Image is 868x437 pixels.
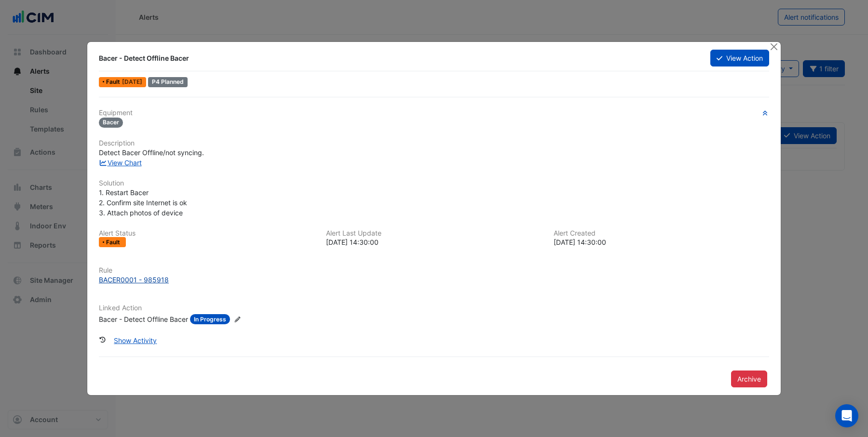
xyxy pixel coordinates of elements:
[108,332,163,349] button: Show Activity
[122,78,142,85] span: Mon 11-Aug-2025 14:30 AEST
[99,266,769,275] h6: Rule
[99,139,769,147] h6: Description
[731,371,767,387] button: Archive
[190,314,230,324] span: In Progress
[99,159,142,167] a: View Chart
[99,314,188,324] div: Bacer - Detect Offline Bacer
[99,304,769,312] h6: Linked Action
[835,404,858,427] div: Open Intercom Messenger
[106,239,122,245] span: Fault
[99,179,769,187] h6: Solution
[769,42,779,52] button: Close
[148,77,188,87] div: P4 Planned
[99,118,123,128] span: Bacer
[99,53,699,63] div: Bacer - Detect Offline Bacer
[234,316,241,323] fa-icon: Edit Linked Action
[99,188,187,217] span: 1. Restart Bacer 2. Confirm site Internet is ok 3. Attach photos of device
[554,237,769,247] div: [DATE] 14:30:00
[710,50,769,66] button: View Action
[99,275,169,285] div: BACER0001 - 985918
[99,275,769,285] a: BACER0001 - 985918
[554,229,769,238] h6: Alert Created
[106,79,122,85] span: Fault
[326,229,542,238] h6: Alert Last Update
[99,148,204,157] span: Detect Bacer Offline/not syncing.
[99,109,769,117] h6: Equipment
[99,229,314,238] h6: Alert Status
[326,237,542,247] div: [DATE] 14:30:00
